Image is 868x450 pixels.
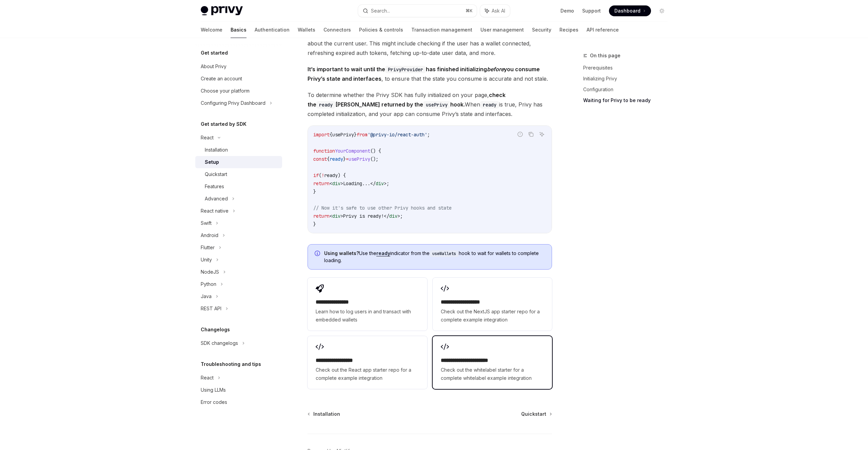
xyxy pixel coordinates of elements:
span: from [357,132,368,138]
div: React [201,134,214,142]
span: return [313,180,330,187]
a: Quickstart [521,411,551,417]
code: ready [316,101,335,109]
a: Quickstart [195,168,282,180]
a: Setup [195,156,282,168]
a: API reference [587,22,619,38]
span: On this page [590,52,620,60]
button: Report incorrect code [516,130,525,139]
a: Create an account [195,73,282,85]
a: ready [376,250,390,256]
button: Ask AI [537,130,546,139]
a: Prerequisites [583,62,673,73]
span: ready [330,156,343,162]
a: Features [195,180,282,193]
span: > [397,213,400,219]
span: < [330,213,332,219]
a: **** **** **** ****Check out the NextJS app starter repo for a complete example integration [433,278,552,331]
span: Check out the NextJS app starter repo for a complete example integration [441,308,544,324]
svg: Info [315,251,321,257]
div: Unity [201,256,212,264]
span: > [340,213,343,219]
span: { [327,156,330,162]
div: About Privy [201,62,226,71]
span: ready [324,172,338,178]
span: ; [427,132,430,138]
span: = [346,156,349,162]
a: Waiting for Privy to be ready [583,95,673,106]
a: Dashboard [609,5,651,16]
span: const [313,156,327,162]
span: (); [370,156,378,162]
div: Java [201,292,212,300]
a: Choose your platform [195,85,282,97]
em: before [487,66,504,73]
div: Create an account [201,75,242,83]
button: Ask AI [480,5,510,17]
span: // Now it's safe to use other Privy hooks and state [313,205,452,211]
div: Installation [205,146,228,154]
button: Copy the contents from the code block [527,130,535,139]
span: Dashboard [614,7,640,14]
div: Features [205,182,224,191]
button: Toggle dark mode [656,5,667,16]
a: Welcome [201,22,222,38]
span: '@privy-io/react-auth' [368,132,427,138]
span: Quickstart [521,411,546,417]
div: REST API [201,305,221,313]
code: ready [480,101,499,109]
strong: Using wallets? [324,250,359,256]
span: function [313,148,335,154]
span: ! [321,172,324,178]
span: import [313,132,330,138]
strong: It’s important to wait until the has finished initializing you consume Privy’s state and interfaces [308,66,540,82]
a: Demo [560,7,574,14]
a: Security [532,22,551,38]
span: } [313,221,316,227]
a: Using LLMs [195,384,282,396]
span: Installation [313,411,340,417]
img: light logo [201,6,243,16]
span: div [332,180,340,187]
h5: Get started [201,49,228,57]
span: div [389,213,397,219]
span: } [313,189,316,195]
span: ; [387,180,389,187]
span: { [330,132,332,138]
a: Transaction management [411,22,472,38]
div: Search... [371,7,390,15]
a: Wallets [298,22,315,38]
span: > [384,180,387,187]
div: Quickstart [205,170,227,178]
span: Check out the whitelabel starter for a complete whitelabel example integration [441,366,544,382]
code: useWallets [430,250,459,257]
span: () { [370,148,381,154]
div: Android [201,231,218,239]
a: Error codes [195,396,282,408]
h5: Troubleshooting and tips [201,360,261,368]
a: Installation [195,144,282,156]
span: return [313,213,330,219]
span: Use the indicator from the hook to wait for wallets to complete loading. [324,250,545,264]
span: Check out the React app starter repo for a complete example integration [316,366,419,382]
span: When the is first rendered on your page, the Privy SDK will initialize some state about the curre... [308,29,552,58]
h5: Changelogs [201,326,230,334]
div: Advanced [205,195,228,203]
a: Support [582,7,601,14]
a: Policies & controls [359,22,403,38]
span: } [343,156,346,162]
a: Connectors [323,22,351,38]
div: SDK changelogs [201,339,238,347]
div: React native [201,207,229,215]
div: React [201,374,214,382]
span: , to ensure that the state you consume is accurate and not stale. [308,64,552,83]
a: Initializing Privy [583,73,673,84]
span: ⌘ K [466,8,473,14]
div: NodeJS [201,268,219,276]
a: About Privy [195,60,282,73]
span: Privy is ready! [343,213,384,219]
a: Recipes [559,22,578,38]
span: ; [400,213,403,219]
div: Choose your platform [201,87,250,95]
a: Basics [231,22,246,38]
